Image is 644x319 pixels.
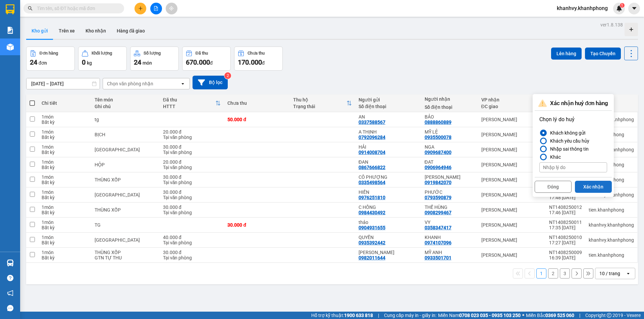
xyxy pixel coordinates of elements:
[163,180,221,185] div: Tại văn phòng
[526,312,574,319] span: Miền Bắc
[42,100,88,106] div: Chi tiết
[53,23,80,39] button: Trên xe
[359,255,385,260] div: 0982011644
[95,132,156,137] div: BỊCH
[481,222,542,228] div: [PERSON_NAME]
[42,189,88,195] div: 1 món
[425,225,451,230] div: 0358347417
[579,312,580,319] span: |
[227,100,286,106] div: Chưa thu
[95,117,156,122] div: tg
[87,60,92,66] span: kg
[539,115,607,124] p: Chọn lý do huỷ
[8,8,42,42] img: logo.jpg
[625,23,638,36] div: Tạo kho hàng mới
[549,255,582,260] div: 16:39 [DATE]
[425,114,475,119] div: BẢO
[359,150,385,155] div: 0914008704
[95,222,156,228] div: TG
[359,129,418,135] div: A THỊNH
[150,3,162,14] button: file-add
[547,137,589,145] div: Khách yêu cầu hủy
[163,210,221,215] div: Tại văn phòng
[42,235,88,240] div: 1 món
[92,51,112,56] div: Khối lượng
[163,129,221,135] div: 20.000 đ
[425,150,451,155] div: 0909687400
[359,159,418,165] div: ĐAN
[425,119,451,125] div: 0888860889
[549,205,582,210] div: NT1408250012
[607,313,611,318] span: copyright
[78,47,127,71] button: Khối lượng0kg
[42,210,88,215] div: Bất kỳ
[522,314,524,317] span: ⚪️
[290,94,355,112] th: Toggle SortBy
[26,23,53,39] button: Kho gửi
[95,147,156,152] div: TX
[26,78,100,89] input: Select a date range.
[163,174,221,180] div: 30.000 đ
[539,162,607,172] input: Nhập lý do
[163,255,221,260] div: Tại văn phòng
[478,94,546,112] th: Toggle SortBy
[163,205,221,210] div: 30.000 đ
[182,47,231,71] button: Đã thu670.000đ
[359,144,418,150] div: HẢI
[163,240,221,245] div: Tại văn phòng
[425,205,475,210] div: THẾ HÙNG
[163,250,221,255] div: 30.000 đ
[481,207,542,213] div: [PERSON_NAME]
[293,104,346,109] div: Trạng thái
[154,6,158,11] span: file-add
[549,250,582,255] div: NT1408250009
[481,177,542,182] div: [PERSON_NAME]
[42,225,88,230] div: Bất kỳ
[599,270,620,277] div: 10 / trang
[111,23,150,39] button: Hàng đã giao
[186,58,210,66] span: 670.000
[438,312,521,319] span: Miền Nam
[7,259,14,266] img: warehouse-icon
[163,165,221,170] div: Tại văn phòng
[42,119,88,125] div: Bất kỳ
[359,189,418,195] div: HIỀN
[311,312,373,319] span: Hỗ trợ kỹ thuật:
[628,3,640,14] button: caret-down
[359,210,385,215] div: 0984430492
[551,4,613,12] span: khanhvy.khanhphong
[359,104,418,109] div: Số điện thoại
[547,145,589,153] div: Nhập sai thông tin
[425,250,475,255] div: MỸ ANH
[227,222,286,228] div: 30.000 đ
[196,51,208,56] div: Đã thu
[359,250,418,255] div: HỒ LOAN
[481,237,542,243] div: [PERSON_NAME]
[425,165,451,170] div: 0906964946
[166,3,177,14] button: aim
[481,117,542,122] div: [PERSON_NAME]
[536,268,546,278] button: 1
[293,97,346,102] div: Thu hộ
[560,268,570,278] button: 3
[481,252,542,258] div: [PERSON_NAME]
[359,135,385,140] div: 0792096284
[262,60,265,66] span: đ
[26,47,75,71] button: Đơn hàng24đơn
[95,104,156,109] div: Ghi chú
[359,174,418,180] div: CÔ PHƯỢNG
[135,3,146,14] button: plus
[82,58,86,66] span: 0
[95,162,156,167] div: HỘP
[425,180,451,185] div: 0919842070
[163,144,221,150] div: 30.000 đ
[545,313,574,318] strong: 0369 525 060
[163,97,216,102] div: Đã thu
[425,129,475,135] div: MỸ LỆ
[163,189,221,195] div: 30.000 đ
[138,6,143,11] span: plus
[163,135,221,140] div: Tại văn phòng
[549,235,582,240] div: NT1408250010
[425,135,451,140] div: 0935500078
[163,104,216,109] div: HTTT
